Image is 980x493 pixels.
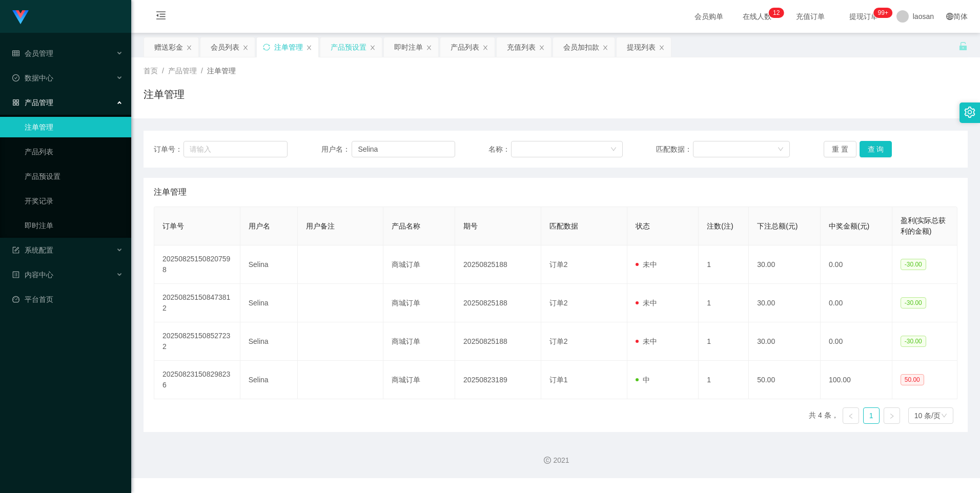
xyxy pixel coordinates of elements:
i: 图标: table [12,50,19,57]
i: 图标: sync [263,44,270,51]
button: 重 置 [824,141,856,157]
input: 请输入 [352,141,455,157]
i: 图标: global [946,13,953,20]
p: 1 [773,8,777,18]
li: 共 4 条， [809,407,839,424]
i: 图标: down [941,413,947,420]
span: 中奖金额(元) [829,222,869,230]
div: 充值列表 [507,37,536,57]
td: 1 [699,245,749,284]
i: 图标: right [889,413,895,419]
a: 开奖记录 [25,191,123,211]
i: 图标: left [848,413,854,419]
td: 20250825188 [455,245,541,284]
div: 赠送彩金 [154,37,183,57]
span: 首页 [144,67,158,75]
span: 名称： [488,144,511,155]
span: -30.00 [901,297,926,309]
td: 30.00 [749,284,821,322]
span: 用户名： [321,144,352,155]
td: 20250825188 [455,322,541,361]
td: 202508251508473812 [154,284,240,322]
div: 会员加扣款 [563,37,599,57]
span: 充值订单 [791,13,830,20]
sup: 12 [769,8,784,18]
div: 会员列表 [211,37,239,57]
span: 产品名称 [392,222,420,230]
span: 注单管理 [154,186,187,198]
i: 图标: form [12,246,19,254]
input: 请输入 [183,141,288,157]
td: 商城订单 [383,361,455,399]
a: 1 [864,408,879,423]
button: 查 询 [860,141,892,157]
td: 商城订单 [383,284,455,322]
i: 图标: unlock [958,42,968,51]
span: 产品管理 [168,67,197,75]
span: 数据中心 [12,74,53,82]
span: 50.00 [901,374,924,385]
i: 图标: check-circle-o [12,74,19,81]
span: 提现订单 [844,13,883,20]
td: 商城订单 [383,322,455,361]
div: 产品列表 [451,37,479,57]
span: 订单2 [549,337,568,345]
span: 产品管理 [12,98,53,107]
td: Selina [240,284,298,322]
h1: 注单管理 [144,87,185,102]
span: 用户备注 [306,222,335,230]
td: Selina [240,322,298,361]
span: 状态 [636,222,650,230]
span: 用户名 [249,222,270,230]
td: 商城订单 [383,245,455,284]
td: 1 [699,322,749,361]
i: 图标: close [370,45,376,51]
span: 在线人数 [738,13,777,20]
a: 产品预设置 [25,166,123,187]
td: 0.00 [821,284,892,322]
i: 图标: menu-fold [144,1,178,33]
div: 2021 [139,455,972,466]
i: 图标: close [482,45,488,51]
div: 即时注单 [394,37,423,57]
td: 30.00 [749,322,821,361]
span: 匹配数据： [656,144,693,155]
div: 10 条/页 [914,408,941,423]
i: 图标: close [306,45,312,51]
a: 注单管理 [25,117,123,137]
span: 未中 [636,260,657,269]
i: 图标: close [426,45,432,51]
i: 图标: close [659,45,665,51]
td: 1 [699,361,749,399]
sup: 963 [874,8,892,18]
td: 20250823189 [455,361,541,399]
span: 盈利(实际总获利的金额) [901,216,946,235]
td: 202508231508298236 [154,361,240,399]
span: 订单2 [549,299,568,307]
i: 图标: copyright [544,457,551,464]
i: 图标: close [186,45,192,51]
span: 订单号： [154,144,183,155]
td: 202508251508207598 [154,245,240,284]
span: 会员管理 [12,49,53,57]
div: 提现列表 [627,37,656,57]
span: 下注总额(元) [757,222,798,230]
span: / [201,67,203,75]
img: logo.9652507e.png [12,10,29,25]
span: 注数(注) [707,222,733,230]
a: 即时注单 [25,215,123,236]
i: 图标: down [778,146,784,153]
i: 图标: appstore-o [12,99,19,106]
i: 图标: close [539,45,545,51]
span: 订单2 [549,260,568,269]
a: 图标: dashboard平台首页 [12,289,123,310]
span: 内容中心 [12,271,53,279]
span: 中 [636,376,650,384]
p: 2 [777,8,780,18]
i: 图标: down [610,146,617,153]
i: 图标: setting [964,107,975,118]
div: 产品预设置 [331,37,366,57]
span: 未中 [636,299,657,307]
td: 100.00 [821,361,892,399]
i: 图标: close [602,45,608,51]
